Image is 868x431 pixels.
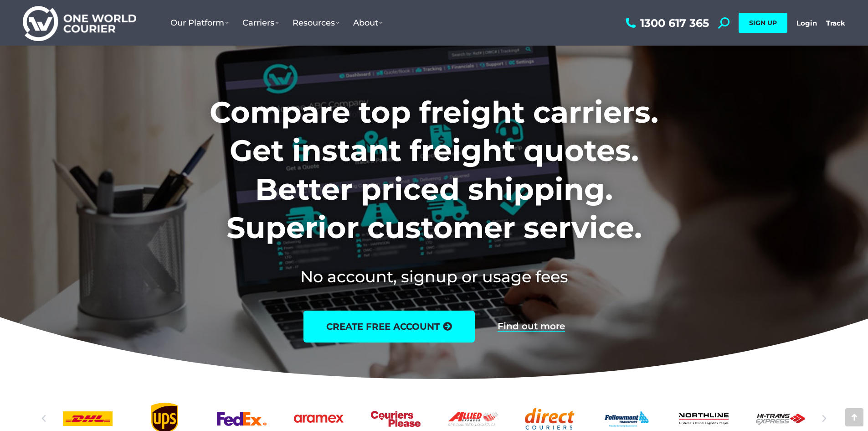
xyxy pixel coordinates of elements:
a: Track [826,19,845,27]
h1: Compare top freight carriers. Get instant freight quotes. Better priced shipping. Superior custom... [149,93,719,247]
img: One World Courier [23,5,136,42]
span: Our Platform [170,18,229,28]
span: Resources [293,18,339,28]
a: Login [796,19,817,27]
a: create free account [303,311,475,343]
span: SIGN UP [749,19,777,27]
span: About [353,18,383,28]
a: Find out more [498,322,565,332]
a: About [346,9,390,37]
a: Resources [286,9,346,37]
a: 1300 617 365 [623,17,709,29]
a: SIGN UP [739,13,787,33]
a: Carriers [236,9,286,37]
h2: No account, signup or usage fees [149,265,719,288]
span: Carriers [242,18,279,28]
a: Our Platform [164,9,236,37]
